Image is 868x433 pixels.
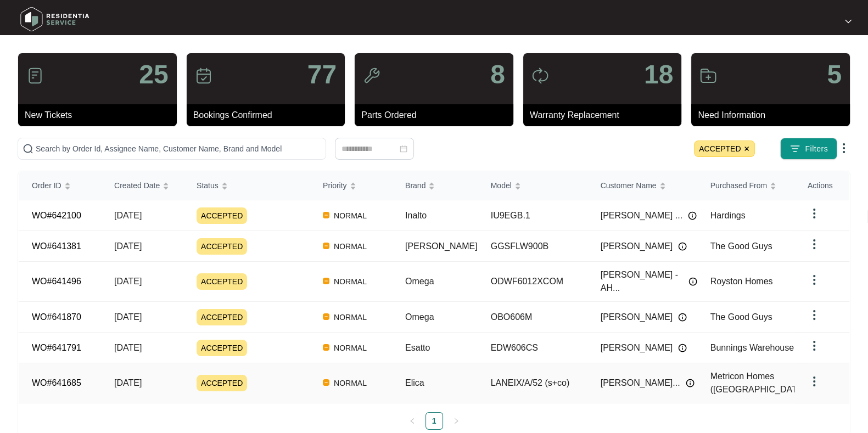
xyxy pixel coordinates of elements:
li: Previous Page [404,412,421,430]
img: Info icon [678,242,687,251]
span: NORMAL [329,275,371,288]
img: Vercel Logo [323,379,329,386]
th: Customer Name [587,171,697,200]
p: New Tickets [25,109,177,122]
img: Info icon [678,344,687,352]
a: WO#641381 [32,241,81,251]
img: Vercel Logo [323,243,329,249]
span: ACCEPTED [197,375,247,391]
img: Vercel Logo [323,344,329,351]
p: 18 [644,61,673,88]
img: dropdown arrow [808,308,821,322]
img: dropdown arrow [808,339,821,352]
span: Metricon Homes ([GEOGRAPHIC_DATA]) [710,372,808,394]
img: dropdown arrow [808,238,821,251]
span: [DATE] [114,241,142,251]
th: Created Date [101,171,183,200]
span: Brand [405,179,425,192]
img: filter icon [789,143,800,154]
span: Status [197,179,219,192]
span: ACCEPTED [197,273,247,290]
img: Info icon [686,379,695,387]
span: [PERSON_NAME] ... [601,209,682,222]
span: Created Date [114,179,160,192]
img: dropdown arrow [808,375,821,388]
span: The Good Guys [710,241,772,251]
span: Customer Name [601,179,657,192]
span: ACCEPTED [694,140,755,157]
span: NORMAL [329,209,371,222]
span: Order ID [32,179,61,192]
span: [DATE] [114,378,142,387]
img: residentia service logo [16,3,93,36]
span: [DATE] [114,277,142,286]
p: Need Information [698,109,850,122]
span: NORMAL [329,341,371,355]
p: Parts Ordered [361,109,513,122]
span: Model [491,179,512,192]
img: icon [531,67,549,85]
p: Bookings Confirmed [193,109,345,122]
span: [DATE] [114,211,142,220]
a: WO#642100 [32,211,81,220]
td: GGSFLW900B [478,231,587,262]
img: Vercel Logo [323,313,329,320]
img: dropdown arrow [837,142,850,155]
img: close icon [743,145,750,152]
img: icon [26,67,44,85]
img: Info icon [688,277,697,286]
td: ODWF6012XCOM [478,262,587,302]
span: [DATE] [114,312,142,322]
span: NORMAL [329,376,371,390]
img: Info icon [688,211,697,220]
span: NORMAL [329,311,371,324]
p: 25 [139,61,168,88]
a: WO#641685 [32,378,81,387]
span: Esatto [405,343,430,352]
img: Vercel Logo [323,278,329,284]
img: Vercel Logo [323,212,329,218]
a: 1 [426,413,443,429]
span: ACCEPTED [197,309,247,325]
span: Omega [405,277,434,286]
span: NORMAL [329,240,371,253]
img: search-icon [23,143,33,154]
a: WO#641791 [32,343,81,352]
td: LANEIX/A/52 (s+co) [478,363,587,403]
span: The Good Guys [710,312,772,322]
th: Model [478,171,587,200]
th: Order ID [19,171,101,200]
span: Filters [805,143,828,155]
th: Priority [310,171,392,200]
a: WO#641870 [32,312,81,322]
span: Royston Homes [710,277,773,286]
input: Search by Order Id, Assignee Name, Customer Name, Brand and Model [36,143,321,155]
img: icon [195,67,212,85]
span: [PERSON_NAME]... [601,376,680,390]
img: dropdown arrow [808,273,821,286]
span: Priority [323,179,347,192]
span: Inalto [405,211,427,220]
img: dropdown arrow [845,19,852,24]
button: filter iconFilters [780,138,837,160]
p: Warranty Replacement [530,109,682,122]
p: 5 [827,61,842,88]
td: IU9EGB.1 [478,200,587,231]
img: icon [363,67,380,85]
li: Next Page [447,412,465,430]
p: 77 [307,61,337,88]
th: Status [183,171,310,200]
span: [PERSON_NAME] [601,341,673,355]
button: right [447,412,465,430]
span: [DATE] [114,343,142,352]
th: Purchased From [697,171,808,200]
span: ACCEPTED [197,340,247,356]
img: icon [699,67,717,85]
th: Actions [794,171,849,200]
span: Purchased From [710,179,767,192]
span: Bunnings Warehouse [710,343,794,352]
img: dropdown arrow [808,207,821,220]
button: left [404,412,421,430]
span: ACCEPTED [197,207,247,224]
span: [PERSON_NAME] [601,311,673,324]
